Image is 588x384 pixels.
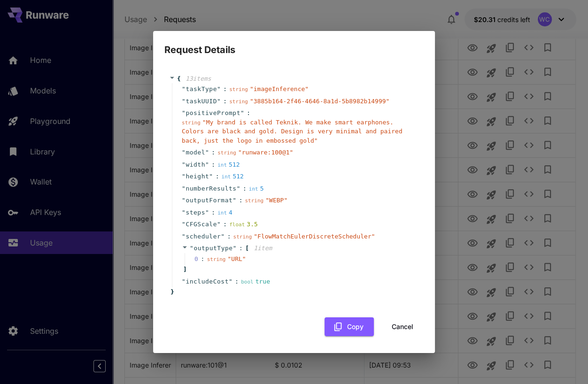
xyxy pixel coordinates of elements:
span: " imageInference " [250,85,309,92]
span: height [186,172,209,181]
span: " [237,185,240,192]
span: " [232,197,236,204]
span: taskUUID [186,97,217,106]
span: [ [245,244,249,253]
span: : [239,244,243,253]
span: includeCost [186,277,229,286]
span: : [235,277,239,286]
span: numberResults [186,184,236,193]
span: " [209,173,213,180]
div: 512 [221,172,243,181]
span: model [186,148,205,157]
span: " runware:100@1 " [238,149,293,156]
span: " [182,278,186,285]
span: float [229,222,245,228]
span: string [229,86,248,92]
span: 13 item s [186,75,211,82]
span: string [207,256,226,262]
span: : [211,148,215,157]
span: " [233,245,237,252]
span: int [249,186,258,192]
span: " [182,173,186,180]
span: string [245,198,263,204]
span: int [217,162,227,168]
span: : [239,196,243,205]
span: string [229,99,248,105]
span: outputType [193,245,232,252]
span: " [190,245,193,252]
span: " [205,209,209,216]
span: : [223,97,227,106]
button: Cancel [381,317,424,337]
span: positivePrompt [186,108,240,118]
span: " [240,109,244,116]
span: : [247,108,250,118]
span: : [223,220,227,229]
span: " [217,85,221,92]
span: scheduler [186,232,221,241]
span: " [182,197,186,204]
span: " [182,185,186,192]
span: : [223,84,227,94]
span: int [217,210,227,216]
span: : [211,160,215,169]
span: " WEBP " [265,197,287,204]
span: : [216,172,219,181]
span: 1 item [254,245,272,252]
span: " [217,98,221,105]
span: steps [186,208,205,217]
span: width [186,160,205,169]
span: " FlowMatchEulerDiscreteScheduler " [254,233,375,240]
span: " [182,149,186,156]
span: " [182,98,186,105]
span: " [182,221,186,228]
span: string [182,120,201,126]
span: " [205,161,209,168]
span: taskType [186,84,217,94]
span: " [182,85,186,92]
div: 512 [217,160,240,169]
span: " URL " [227,255,246,262]
button: Copy [325,317,374,337]
span: string [233,234,252,240]
span: bool [241,279,254,285]
span: " [229,278,232,285]
span: outputFormat [186,196,232,205]
span: { [177,74,181,84]
span: " [182,209,186,216]
span: " [182,109,186,116]
span: : [227,232,231,241]
div: 4 [217,208,232,217]
span: CFGScale [186,220,217,229]
div: 5 [249,184,264,193]
span: " [221,233,224,240]
span: 0 [194,254,207,264]
div: true [241,277,270,286]
span: string [217,150,236,156]
span: : [243,184,247,193]
h2: Request Details [153,31,435,57]
div: 3.5 [229,220,258,229]
span: " [182,161,186,168]
span: : [211,208,215,217]
span: " [182,233,186,240]
div: : [201,254,204,264]
span: " 3885b164-2f46-4646-8a1d-5b8982b14999 " [250,98,389,105]
span: } [169,287,174,297]
span: " [205,149,209,156]
span: ] [182,265,187,274]
span: " [217,221,221,228]
span: int [221,174,231,180]
span: " My brand is called Teknik. We make smart earphones. Colors are black and gold. Design is very m... [182,119,402,144]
